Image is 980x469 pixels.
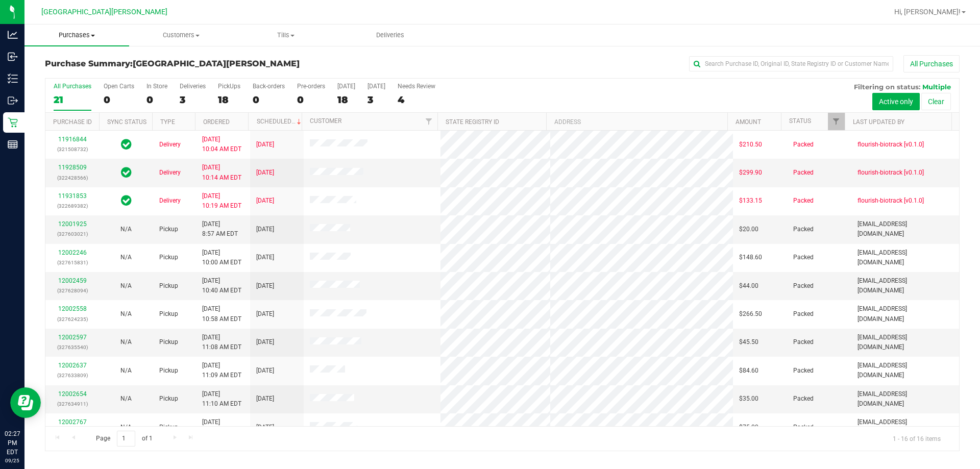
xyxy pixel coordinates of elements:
[52,371,93,380] p: (327633809)
[894,8,961,16] span: Hi, [PERSON_NAME]!
[739,253,762,262] span: $148.60
[689,56,893,71] input: Search Purchase ID, Original ID, State Registry ID or Customer Name...
[338,24,443,46] a: Deliveries
[202,276,241,295] span: [DATE] 10:40 AM EDT
[159,423,178,432] span: Pickup
[362,31,418,40] span: Deliveries
[234,24,338,46] a: Tills
[58,192,87,200] a: 11931853
[121,165,132,180] span: In Sync
[52,342,93,352] p: (327635540)
[52,229,93,239] p: (327603021)
[256,309,274,319] span: [DATE]
[854,83,920,91] span: Filtering on status:
[367,83,385,90] div: [DATE]
[52,144,93,154] p: (321508732)
[202,219,238,239] span: [DATE] 8:57 AM EDT
[180,94,206,106] div: 3
[146,94,167,106] div: 0
[159,337,178,347] span: Pickup
[857,333,953,352] span: [EMAIL_ADDRESS][DOMAIN_NAME]
[8,95,18,106] inline-svg: Outbound
[297,83,325,90] div: Pre-orders
[739,168,762,178] span: $299.90
[8,139,18,150] inline-svg: Reports
[398,94,435,106] div: 4
[117,431,135,447] input: 1
[121,137,132,152] span: In Sync
[202,333,241,352] span: [DATE] 11:08 AM EDT
[120,394,132,404] button: N/A
[857,248,953,267] span: [EMAIL_ADDRESS][DOMAIN_NAME]
[202,191,241,211] span: [DATE] 10:19 AM EDT
[202,304,241,324] span: [DATE] 10:58 AM EDT
[872,93,920,110] button: Active only
[58,220,87,228] a: 12001925
[857,389,953,409] span: [EMAIL_ADDRESS][DOMAIN_NAME]
[446,118,499,126] a: State Registry ID
[104,94,134,106] div: 0
[53,118,92,126] a: Purchase ID
[52,201,93,211] p: (322689382)
[253,94,285,106] div: 0
[256,253,274,262] span: [DATE]
[52,314,93,324] p: (327624235)
[58,334,87,341] a: 12002597
[120,337,132,347] button: N/A
[793,337,814,347] span: Packed
[256,394,274,404] span: [DATE]
[218,83,240,90] div: PickUps
[120,281,132,291] button: N/A
[922,83,951,91] span: Multiple
[256,168,274,178] span: [DATE]
[857,140,924,150] span: flourish-biotrack [v0.1.0]
[793,366,814,376] span: Packed
[54,94,91,106] div: 21
[5,429,20,457] p: 02:27 PM EDT
[159,394,178,404] span: Pickup
[202,361,241,380] span: [DATE] 11:09 AM EDT
[857,196,924,206] span: flourish-biotrack [v0.1.0]
[739,225,758,234] span: $20.00
[58,249,87,256] a: 12002246
[546,113,727,131] th: Address
[921,93,951,110] button: Clear
[793,225,814,234] span: Packed
[337,83,355,90] div: [DATE]
[857,276,953,295] span: [EMAIL_ADDRESS][DOMAIN_NAME]
[58,277,87,284] a: 12002459
[857,361,953,380] span: [EMAIL_ADDRESS][DOMAIN_NAME]
[202,248,241,267] span: [DATE] 10:00 AM EDT
[256,337,274,347] span: [DATE]
[203,118,230,126] a: Ordered
[52,286,93,295] p: (327628094)
[857,304,953,324] span: [EMAIL_ADDRESS][DOMAIN_NAME]
[104,83,134,90] div: Open Carts
[120,367,132,374] span: Not Applicable
[857,219,953,239] span: [EMAIL_ADDRESS][DOMAIN_NAME]
[159,168,181,178] span: Delivery
[793,196,814,206] span: Packed
[8,52,18,62] inline-svg: Inbound
[120,225,132,234] button: N/A
[52,258,93,267] p: (327615831)
[120,424,132,431] span: Not Applicable
[159,253,178,262] span: Pickup
[24,31,129,40] span: Purchases
[45,59,350,68] h3: Purchase Summary:
[421,113,437,130] a: Filter
[202,135,241,154] span: [DATE] 10:04 AM EDT
[159,140,181,150] span: Delivery
[107,118,146,126] a: Sync Status
[120,254,132,261] span: Not Applicable
[87,431,161,447] span: Page of 1
[257,118,303,125] a: Scheduled
[256,366,274,376] span: [DATE]
[256,225,274,234] span: [DATE]
[739,423,758,432] span: $75.00
[54,83,91,90] div: All Purchases
[793,253,814,262] span: Packed
[310,117,341,125] a: Customer
[41,8,167,16] span: [GEOGRAPHIC_DATA][PERSON_NAME]
[202,389,241,409] span: [DATE] 11:10 AM EDT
